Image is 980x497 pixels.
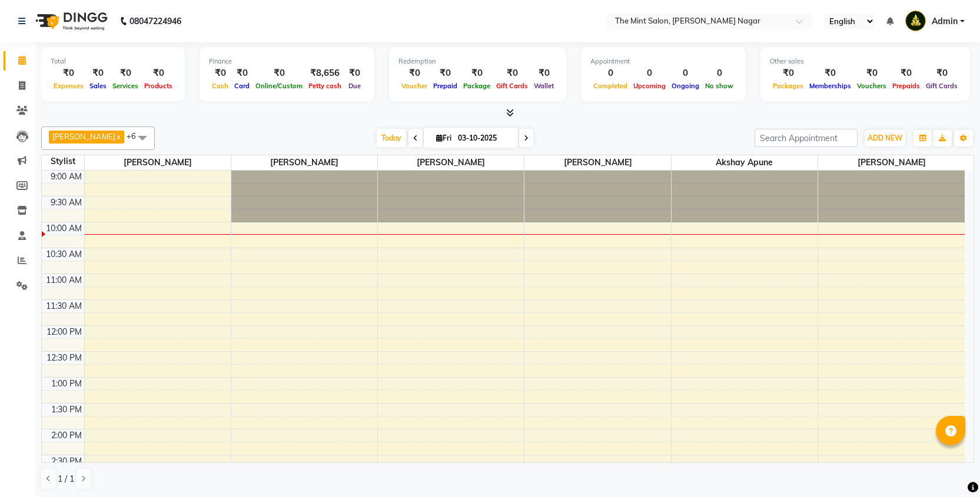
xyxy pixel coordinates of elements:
[129,5,181,38] b: 08047224946
[51,82,87,90] span: Expenses
[493,82,531,90] span: Gift Cards
[141,66,175,80] div: ₹0
[51,56,175,66] div: Total
[109,82,141,90] span: Services
[923,66,961,80] div: ₹0
[44,222,84,235] div: 10:00 AM
[702,82,736,90] span: No show
[590,66,630,80] div: 0
[755,129,858,147] input: Search Appointment
[524,155,670,170] span: [PERSON_NAME]
[806,82,854,90] span: Memberships
[770,82,806,90] span: Packages
[454,129,513,147] input: 2025-10-03
[231,66,253,80] div: ₹0
[770,66,806,80] div: ₹0
[433,134,454,142] span: Fri
[127,131,145,141] span: +6
[590,56,736,66] div: Appointment
[85,155,231,170] span: [PERSON_NAME]
[923,82,961,90] span: Gift Cards
[531,66,557,80] div: ₹0
[231,155,377,170] span: [PERSON_NAME]
[209,56,365,66] div: Finance
[905,11,926,31] img: Admin
[378,155,524,170] span: [PERSON_NAME]
[818,155,965,170] span: [PERSON_NAME]
[52,132,115,141] span: [PERSON_NAME]
[630,66,669,80] div: 0
[49,429,84,442] div: 2:00 PM
[87,66,109,80] div: ₹0
[344,66,365,80] div: ₹0
[253,82,305,90] span: Online/Custom
[865,130,905,146] button: ADD NEW
[702,66,736,80] div: 0
[253,66,305,80] div: ₹0
[115,132,121,141] a: x
[49,455,84,468] div: 2:30 PM
[630,82,669,90] span: Upcoming
[87,82,109,90] span: Sales
[44,248,84,261] div: 10:30 AM
[672,155,818,170] span: Akshay Apune
[44,326,84,338] div: 12:00 PM
[770,56,961,66] div: Other sales
[346,82,364,90] span: Due
[868,134,902,142] span: ADD NEW
[889,66,923,80] div: ₹0
[806,66,854,80] div: ₹0
[430,82,460,90] span: Prepaid
[430,66,460,80] div: ₹0
[305,66,344,80] div: ₹8,656
[398,56,557,66] div: Redemption
[48,196,84,209] div: 9:30 AM
[398,82,430,90] span: Voucher
[460,82,493,90] span: Package
[590,82,630,90] span: Completed
[493,66,531,80] div: ₹0
[398,66,430,80] div: ₹0
[49,403,84,416] div: 1:30 PM
[44,274,84,286] div: 11:00 AM
[58,473,74,485] span: 1 / 1
[231,82,253,90] span: Card
[377,129,406,147] span: Today
[51,66,87,80] div: ₹0
[854,82,889,90] span: Vouchers
[49,378,84,390] div: 1:00 PM
[141,82,175,90] span: Products
[42,155,84,168] div: Stylist
[44,352,84,364] div: 12:30 PM
[531,82,557,90] span: Wallet
[854,66,889,80] div: ₹0
[889,82,923,90] span: Prepaids
[669,66,702,80] div: 0
[109,66,141,80] div: ₹0
[932,15,958,28] span: Admin
[669,82,702,90] span: Ongoing
[460,66,493,80] div: ₹0
[305,82,344,90] span: Petty cash
[209,82,231,90] span: Cash
[48,171,84,183] div: 9:00 AM
[44,300,84,312] div: 11:30 AM
[30,5,111,38] img: logo
[209,66,231,80] div: ₹0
